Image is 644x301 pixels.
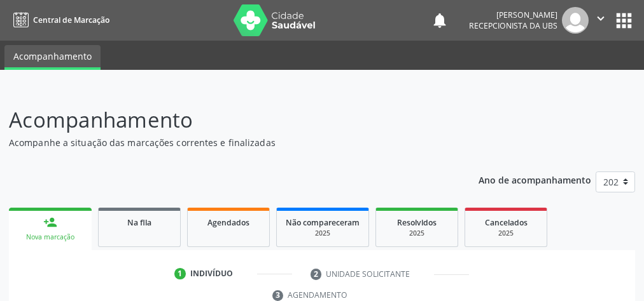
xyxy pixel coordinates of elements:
div: 2025 [286,229,360,238]
div: Indivíduo [190,268,233,279]
div: [PERSON_NAME] [469,10,557,20]
span: Recepcionista da UBS [469,20,557,31]
p: Acompanhamento [9,104,447,136]
span: Central de Marcação [33,15,109,25]
i:  [594,11,608,25]
button: apps [613,10,635,32]
img: img [562,7,589,34]
div: person_add [43,215,57,229]
span: Na fila [127,217,151,228]
span: Não compareceram [286,217,360,228]
p: Acompanhe a situação das marcações correntes e finalizadas [9,136,447,149]
span: Agendados [207,217,249,228]
a: Central de Marcação [9,10,109,30]
div: Nova marcação [18,232,83,242]
div: 2025 [385,229,449,238]
div: 2025 [474,229,538,238]
span: Cancelados [485,217,528,228]
button:  [589,7,613,34]
button: notifications [431,11,449,29]
p: Ano de acompanhamento [479,171,591,187]
div: 1 [174,268,186,279]
a: Acompanhamento [4,45,101,70]
span: Resolvidos [397,217,437,228]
